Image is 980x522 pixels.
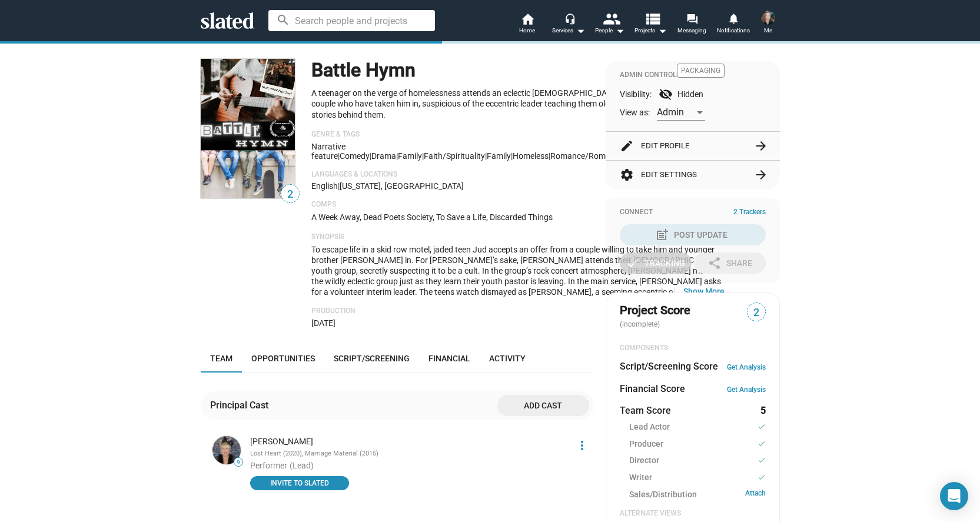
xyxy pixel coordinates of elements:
[311,142,346,161] span: Narrative feature
[626,252,685,274] div: Tracking
[727,12,739,24] mat-icon: notifications
[694,252,766,274] button: Share
[311,88,725,121] p: A teenager on the verge of homelessness attends an eclectic [DEMOGRAPHIC_DATA] youth group to ple...
[424,151,485,161] span: faith/spirituality
[672,12,713,38] a: Messaging
[311,232,725,242] p: Synopsis
[311,212,725,223] p: A Week Away, Dead Poets Society, To Save a Life, Discarded Things
[485,151,487,161] span: |
[620,168,634,182] mat-icon: settings
[201,344,242,373] a: Team
[620,132,766,160] button: Edit Profile
[281,187,299,202] span: 2
[707,252,752,274] div: Share
[210,399,273,411] div: Principal Cast
[620,320,662,328] span: (incomplete)
[683,286,725,297] button: …Show More
[659,87,673,101] mat-icon: visibility_off
[564,13,575,24] mat-icon: headset_mic
[620,139,634,153] mat-icon: edit
[340,181,464,191] span: [US_STATE], [GEOGRAPHIC_DATA]
[629,472,652,484] span: Writer
[748,305,765,321] span: 2
[550,151,624,161] span: romance/romantic
[761,11,775,25] img: Shelly Paino
[398,151,422,161] span: Family
[489,354,526,363] span: Activity
[334,354,410,363] span: Script/Screening
[940,482,968,510] div: Open Intercom Messenger
[396,151,398,161] span: |
[620,302,690,318] span: Project Score
[686,13,697,24] mat-icon: forum
[311,318,335,328] span: [DATE]
[620,107,650,118] span: View as:
[242,344,324,373] a: Opportunities
[629,489,697,500] span: Sales/Distribution
[311,245,725,350] span: To escape life in a skid row motel, jaded teen Jud accepts an offer from a couple willing to take...
[620,252,692,274] button: Tracking
[595,24,624,38] div: People
[519,24,535,38] span: Home
[552,24,585,38] div: Services
[340,151,370,161] span: Comedy
[677,24,706,38] span: Messaging
[210,354,232,363] span: Team
[707,256,722,270] mat-icon: share
[754,8,782,39] button: Shelly PainoMe
[602,10,619,27] mat-icon: people
[311,170,725,179] p: Languages & Locations
[268,10,435,31] input: Search people and projects
[613,24,627,38] mat-icon: arrow_drop_down
[620,208,766,217] div: Connect
[733,208,766,217] span: 2 Trackers
[620,404,671,417] dt: Team Score
[497,395,589,416] button: Add cast
[370,151,371,161] span: |
[634,24,667,38] span: Projects
[428,354,470,363] span: Financial
[620,383,685,395] dt: Financial Score
[419,344,480,373] a: Financial
[507,395,580,416] span: Add cast
[338,181,340,191] span: |
[311,58,416,83] h1: Battle Hymn
[589,12,630,38] button: People
[758,455,766,466] mat-icon: check
[754,168,768,182] mat-icon: arrow_forward
[311,130,725,139] p: Genre & Tags
[511,151,513,161] span: |
[620,509,766,518] div: Alternate Views
[629,438,663,451] span: Producer
[573,24,587,38] mat-icon: arrow_drop_down
[758,472,766,483] mat-icon: check
[250,450,568,458] div: Lost Heart (2020), Marriage Material (2015)
[755,404,766,417] dd: 5
[717,24,750,38] span: Notifications
[487,151,511,161] span: family
[727,363,766,371] a: Get Analysis
[324,344,419,373] a: Script/Screening
[507,12,548,38] a: Home
[754,139,768,153] mat-icon: arrow_forward
[657,224,727,245] div: Post Update
[250,476,349,490] button: INVITE TO SLATED
[630,12,672,38] button: Projects
[251,354,315,363] span: Opportunities
[620,161,766,189] button: Edit Settings
[758,421,766,433] mat-icon: check
[575,438,589,453] mat-icon: more_vert
[290,461,314,470] span: (Lead)
[257,477,342,489] span: INVITE TO SLATED
[629,455,659,467] span: Director
[713,12,754,38] a: Notifications
[671,286,683,297] span: …
[758,438,766,450] mat-icon: check
[620,224,766,245] button: Post Update
[338,151,340,161] span: |
[745,489,766,500] a: Attach
[548,12,589,38] button: Services
[764,24,772,38] span: Me
[655,228,669,242] mat-icon: post_add
[311,200,725,210] p: Comps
